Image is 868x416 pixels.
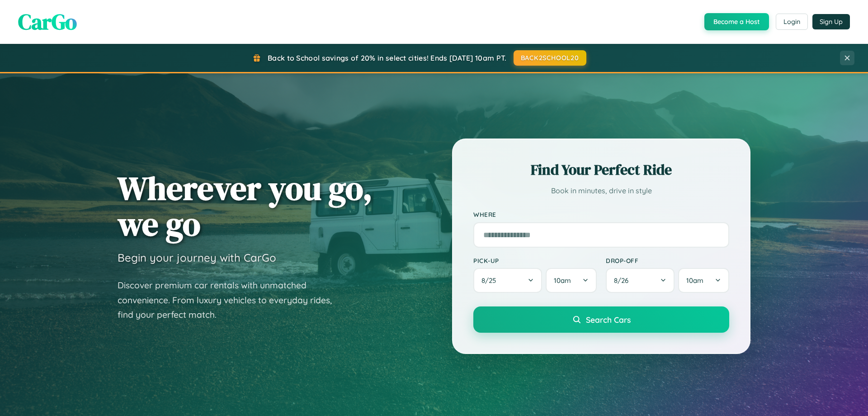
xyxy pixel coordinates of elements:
button: Sign Up [812,14,850,29]
span: CarGo [18,7,77,37]
h3: Begin your journey with CarGo [118,251,276,264]
button: 10am [678,268,729,293]
label: Pick-up [473,257,597,264]
span: Search Cars [586,315,631,325]
button: BACK2SCHOOL20 [514,50,586,66]
button: 8/26 [606,268,675,293]
span: 10am [554,276,571,285]
span: 10am [686,276,703,285]
label: Where [473,211,729,219]
button: Become a Host [704,13,769,30]
button: 10am [546,268,597,293]
label: Drop-off [606,257,729,264]
h1: Wherever you go, we go [118,170,373,242]
button: 8/25 [473,268,542,293]
p: Book in minutes, drive in style [473,184,729,197]
button: Search Cars [473,306,729,333]
h2: Find Your Perfect Ride [473,160,729,180]
p: Discover premium car rentals with unmatched convenience. From luxury vehicles to everyday rides, ... [118,278,344,322]
span: 8 / 25 [481,276,500,285]
span: 8 / 26 [614,276,633,285]
button: Login [776,14,808,30]
span: Back to School savings of 20% in select cities! Ends [DATE] 10am PT. [268,53,506,62]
